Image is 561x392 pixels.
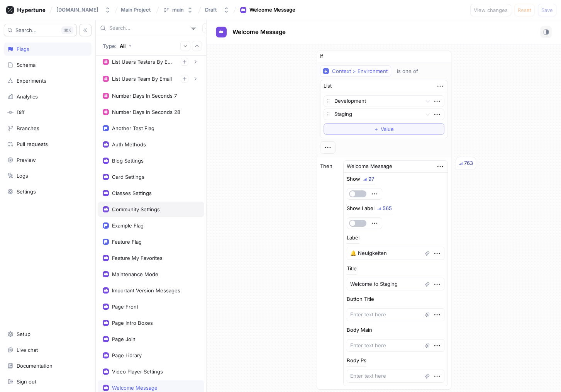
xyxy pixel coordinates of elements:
div: Preview [17,157,36,163]
div: Welcome Message [112,385,158,391]
textarea: Welcome to Staging [347,278,444,291]
div: Setup [17,331,31,337]
button: main [160,3,196,16]
div: Page Front [112,304,138,310]
p: Then [320,163,332,170]
button: ＋Value [324,123,444,135]
div: [DOMAIN_NAME] [56,7,98,13]
div: Page Intro Boxes [112,320,153,326]
span: Value [381,127,394,131]
div: List Users Testers By Email [112,59,175,65]
div: Important Version Messages [112,287,180,294]
span: Search... [15,28,37,32]
div: All [120,43,125,49]
input: Search... [109,24,188,32]
span: Main Project [121,7,151,12]
p: If [320,53,323,60]
span: Welcome Message [232,29,286,35]
button: is one of [393,65,429,77]
div: K [61,26,73,34]
button: [DOMAIN_NAME] [53,3,114,16]
div: Card Settings [112,174,144,180]
div: Settings [17,188,36,195]
textarea: 🔔 Neuigkeiten [347,247,444,260]
div: Welcome Message [347,163,392,170]
div: List Users Team By Email [112,76,172,82]
div: Page Join [112,336,136,342]
div: Blog Settings [112,158,144,164]
div: 97 [368,176,374,182]
div: Documentation [17,363,53,369]
div: Body Main [347,328,372,333]
div: List [324,82,332,90]
div: Feature My Favorites [112,255,163,261]
div: Experiments [17,78,46,84]
div: Sign out [17,378,36,385]
div: Title [347,266,357,271]
div: main [172,7,184,13]
div: Auth Methods [112,141,146,148]
div: Video Player Settings [112,368,163,375]
div: Flags [17,46,29,52]
button: Context > Environment [320,65,391,77]
div: Pull requests [17,141,48,147]
div: Label [347,235,359,240]
div: Maintenance Mode [112,271,158,277]
div: Button Title [347,297,374,302]
span: View changes [474,8,508,12]
div: Another Test Flag [112,125,154,131]
div: Body Ps [347,358,366,363]
div: Analytics [17,93,38,100]
div: Page Library [112,352,142,358]
div: Logs [17,173,28,179]
div: Context > Environment [332,68,388,75]
div: Show Label [347,206,375,211]
button: Search...K [4,24,77,36]
button: Reset [514,4,535,16]
div: Diff [17,109,25,115]
div: 565 [383,206,392,211]
div: Draft [205,7,217,13]
button: Expand all [180,41,190,51]
div: Schema [17,62,36,68]
button: Draft [202,3,232,16]
div: Welcome Message [249,6,295,14]
div: 763 [464,160,473,167]
div: Live chat [17,347,38,353]
div: Classes Settings [112,190,152,196]
span: Reset [518,8,531,12]
button: Save [538,4,556,16]
div: Example Flag [112,222,144,229]
div: is one of [397,68,418,75]
span: Save [541,8,553,12]
button: View changes [470,4,511,16]
div: Number Days In Seconds 28 [112,109,180,115]
div: Number Days In Seconds 7 [112,93,177,99]
span: ＋ [374,127,379,131]
button: Collapse all [192,41,202,51]
div: Community Settings [112,206,160,212]
p: Type: [103,43,117,49]
div: Feature Flag [112,239,142,245]
div: Show [347,176,360,182]
a: Documentation [4,359,92,372]
div: Branches [17,125,39,131]
button: Type: All [100,39,134,53]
